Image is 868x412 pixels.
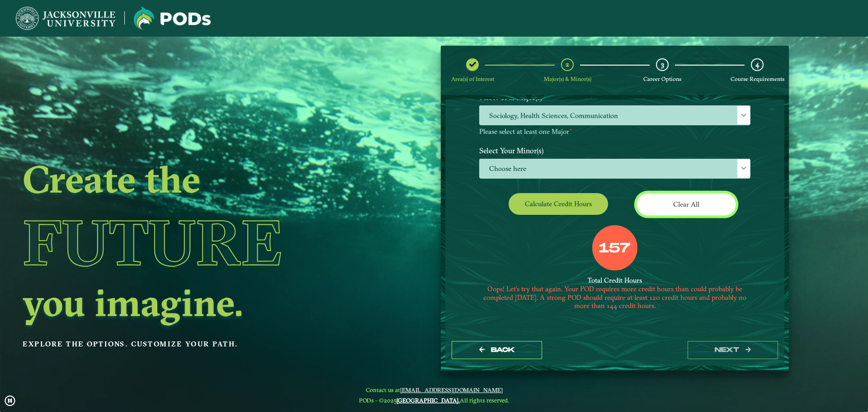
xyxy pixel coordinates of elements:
[23,201,368,284] h1: Future
[569,126,572,133] sup: ⋆
[451,76,494,82] span: Area(s) of Interest
[544,76,591,82] span: Major(s) & Minor(s)
[400,386,503,393] a: [EMAIL_ADDRESS][DOMAIN_NAME]
[661,60,664,69] span: 3
[479,276,750,285] div: Total Credit Hours
[566,60,569,69] span: 2
[23,160,368,198] h2: Create the
[23,337,368,351] p: Explore the options. Customize your path.
[731,76,784,82] span: Course Requirements
[491,346,515,354] span: Back
[452,341,542,360] button: Back
[134,7,211,30] img: Jacksonville University logo
[479,285,750,310] div: Oops! Let’s try that again. Your POD requires more credit hours than could probably be completed ...
[755,60,759,69] span: 4
[359,386,509,393] span: Contact us at
[16,7,115,30] img: Jacksonville University logo
[637,193,736,215] button: Clear All
[480,159,750,179] span: Choose here
[599,240,630,257] label: 157
[23,284,368,322] h2: you imagine.
[479,128,750,136] p: Please select at least one Major
[509,193,608,214] button: Calculate credit hours
[480,106,750,125] span: Sociology, Health Sciences, Communication
[359,397,509,404] span: PODs - ©2025 All rights reserved.
[472,142,757,159] label: Select Your Minor(s)
[396,397,460,404] a: [GEOGRAPHIC_DATA].
[643,76,681,82] span: Career Options
[688,341,778,360] button: next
